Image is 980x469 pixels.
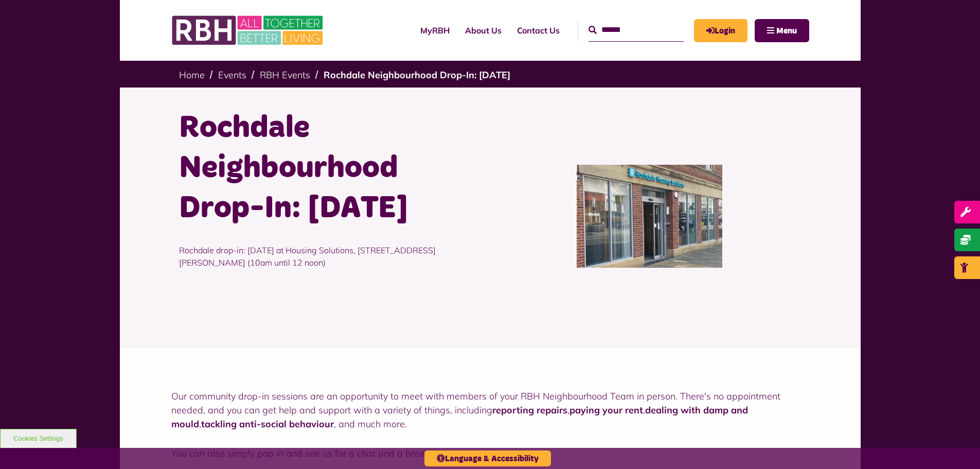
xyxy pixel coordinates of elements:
img: RBH [171,10,326,50]
a: MyRBH [413,16,457,44]
button: Navigation [755,19,809,42]
img: Front door of Rochdale Housing Solutions office [577,165,722,268]
a: Rochdale Neighbourhood Drop-In: [DATE] [324,69,510,81]
a: Home [179,69,205,81]
iframe: Netcall Web Assistant for live chat [934,423,980,469]
a: Contact Us [509,16,567,44]
strong: reporting repairs [492,404,567,416]
a: MyRBH [694,19,747,42]
span: Menu [776,27,797,35]
strong: paying your rent [569,404,643,416]
a: RBH Events [260,69,310,81]
button: Language & Accessibility [424,450,551,466]
p: Our community drop-in sessions are an opportunity to meet with members of your RBH Neighbourhood ... [171,389,809,431]
p: Rochdale drop-in: [DATE] at Housing Solutions, [STREET_ADDRESS][PERSON_NAME] (10am until 12 noon) [179,229,483,284]
strong: tackling anti-social behaviour [201,418,334,430]
a: About Us [457,16,509,44]
h1: Rochdale Neighbourhood Drop-In: [DATE] [179,108,483,229]
p: You can also simply pop in and see us for a chat and a brew! [171,446,809,460]
a: Events [218,69,246,81]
